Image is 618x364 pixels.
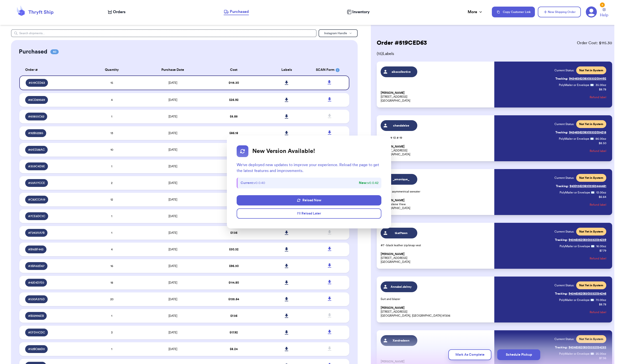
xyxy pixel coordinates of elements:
[359,181,378,185] span: v 0.0.42
[359,181,367,185] strong: New:
[252,148,315,155] h2: New Version Available!
[241,181,265,185] span: v 0.0.40
[237,162,381,174] p: We've deployed new updates to improve your experience. Reload the page to get the latest features...
[237,195,381,205] button: Reload Now
[237,208,381,219] button: I'll Reload Later
[241,181,254,185] strong: Current:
